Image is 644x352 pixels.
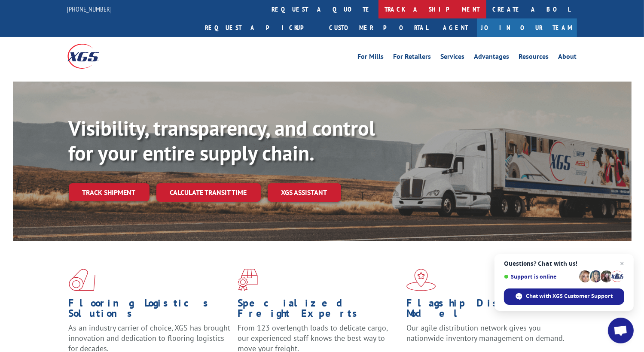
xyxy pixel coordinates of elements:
[474,53,510,63] a: Advantages
[504,288,624,305] div: Chat with XGS Customer Support
[323,18,435,37] a: Customer Portal
[69,298,231,323] h1: Flooring Logistics Solutions
[559,53,577,63] a: About
[394,53,431,63] a: For Retailers
[199,18,323,37] a: Request a pickup
[69,269,95,291] img: xgs-icon-total-supply-chain-intelligence-red
[526,292,613,300] span: Chat with XGS Customer Support
[441,53,465,63] a: Services
[477,18,577,37] a: Join Our Team
[406,323,565,343] span: Our agile distribution network gives you nationwide inventory management on demand.
[69,183,150,201] a: Track shipment
[504,273,576,280] span: Support is online
[238,269,258,291] img: xgs-icon-focused-on-flooring-red
[358,53,384,63] a: For Mills
[617,258,627,269] span: Close chat
[435,18,477,37] a: Agent
[406,269,436,291] img: xgs-icon-flagship-distribution-model-red
[156,183,261,202] a: Calculate transit time
[67,5,112,13] a: [PHONE_NUMBER]
[268,183,341,202] a: XGS ASSISTANT
[238,298,400,323] h1: Specialized Freight Experts
[504,260,624,267] span: Questions? Chat with us!
[608,318,634,343] div: Open chat
[406,298,569,323] h1: Flagship Distribution Model
[519,53,549,63] a: Resources
[69,115,375,166] b: Visibility, transparency, and control for your entire supply chain.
